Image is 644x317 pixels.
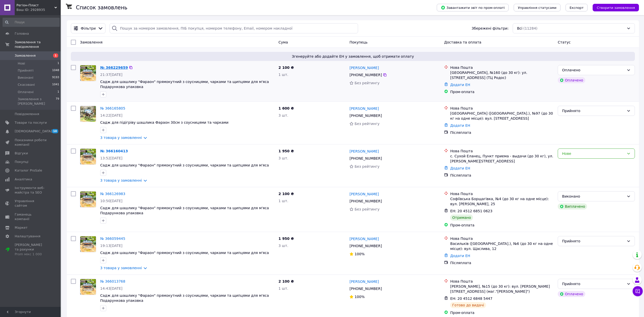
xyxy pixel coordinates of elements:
a: Фото товару [80,65,96,81]
span: Інструменти веб-майстра та SEO [15,186,47,195]
input: Пошук [3,18,60,27]
span: Покупці [15,160,28,164]
div: Післяплата [450,130,554,135]
span: Доставка та оплата [444,40,481,44]
div: Нове [562,151,625,156]
a: [PERSON_NAME] [349,149,379,154]
div: Пром-оплата [450,223,554,228]
button: Чат з покупцем [633,286,643,296]
div: Прийнято [562,281,625,287]
span: Статус [558,40,571,44]
a: Садж для шашлику "Фараон" прямокутний з соусницями, чарками та щипцями для м'яса Подарункова упак... [100,206,269,215]
a: [PERSON_NAME] [349,192,379,197]
div: Нова Пошта [450,106,554,111]
span: Всі [517,26,522,31]
input: Пошук за номером замовлення, ПІБ покупця, номером телефону, Email, номером накладної [110,23,358,33]
span: ЕН: 20 4512 6851 0623 [450,209,492,213]
span: 13:52[DATE] [100,156,122,160]
a: Садж для шашлику "Фараон" прямокутний з соусницями, чарками та щипцями для м'яса Подарункова упак... [100,293,269,303]
div: Готово до видачі [450,302,486,308]
span: Збережені фільтри: [472,26,509,31]
span: Управління статусами [518,6,556,10]
span: 1 шт. [279,286,288,290]
span: Замовлення з [PERSON_NAME] [18,97,56,106]
div: Васильків ([GEOGRAPHIC_DATA].), №6 (до 30 кг на одне місце): вул. Щаслива, 12 [450,241,554,251]
div: [PERSON_NAME], №15 (до 30 кг): вул. [PERSON_NAME][STREET_ADDRESS] (маг."[PERSON_NAME]") [450,284,554,294]
div: Оплачено [562,67,625,73]
span: Без рейтингу [355,81,380,85]
a: № 366160413 [100,149,128,153]
span: Експорт [570,6,584,10]
span: Управління сайтом [15,199,47,208]
a: Фото товару [80,279,96,295]
div: Прийнято [562,108,625,114]
div: Нова Пошта [450,279,554,284]
a: Фото товару [80,236,96,252]
span: 19:13[DATE] [100,244,122,248]
span: [DEMOGRAPHIC_DATA] [15,129,52,134]
span: Без рейтингу [355,207,380,211]
span: 1 [57,90,59,94]
span: 1 950 ₴ [279,237,294,241]
span: [PERSON_NAME] та рахунки [15,243,47,257]
a: Фото товару [80,191,96,207]
a: № 366059445 [100,237,125,241]
span: Садж для шашлику "Фараон" прямокутний з соусницями, чарками та щипцями для м'яса [100,251,269,255]
div: Оплачено [558,77,585,83]
span: Замовлення та повідомлення [15,40,61,49]
span: Завантажити звіт по пром-оплаті [441,5,505,10]
span: Без рейтингу [355,122,380,126]
span: Відгуки [15,151,28,156]
span: 100% [355,295,365,299]
a: Додати ЕН [450,166,470,170]
div: Нова Пошта [450,236,554,241]
button: Експорт [566,4,588,11]
a: Садж для шашлику "Фараон" прямокутний з соусницями, чарками та щипцями для м'яса Подарункова упак... [100,80,269,89]
a: 3 товара у замовленні [100,266,142,270]
span: (11284) [523,26,537,30]
div: Софіївська Борщагівка, №4 (до 30 кг на одне місце): вул. [PERSON_NAME], 25 [450,196,554,206]
span: Виконані [18,75,33,80]
div: Прийнято [562,238,625,244]
img: Фото товару [80,106,96,122]
span: 1041 [52,82,59,87]
span: Покупець [349,40,367,44]
span: 1 600 ₴ [279,106,294,110]
a: № 366013768 [100,279,125,283]
span: 3 шт. [279,156,288,160]
div: [PHONE_NUMBER] [348,155,383,162]
img: Фото товару [80,279,96,295]
a: 3 товара у замовленні [100,136,142,140]
span: 14:22[DATE] [100,113,122,117]
span: Садж для підігріву шашлика Фараон 30см з соусницями та чарками [100,120,228,124]
span: 79 [56,97,59,106]
div: [PHONE_NUMBER] [348,285,383,292]
span: 14:43[DATE] [100,286,122,290]
div: Післяплата [450,260,554,265]
span: ЕН: 20 4512 6848 5447 [450,297,492,301]
div: [GEOGRAPHIC_DATA] ([GEOGRAPHIC_DATA].), №97 (до 30 кг на одне місце): вул. [STREET_ADDRESS] [450,111,554,121]
a: Фото товару [80,106,96,122]
span: Cума [279,40,288,44]
span: 9193 [52,75,59,80]
a: Фото товару [80,149,96,165]
span: Нові [18,61,25,66]
img: Фото товару [80,236,96,252]
span: Без рейтингу [355,164,380,168]
span: Садж для шашлику "Фараон" прямокутний з соусницями, чарками та щипцями для м'яса [100,163,269,167]
span: Налаштування [15,234,40,239]
a: Створити замовлення [588,5,639,9]
span: 21:37[DATE] [100,73,122,77]
a: Додати ЕН [450,123,470,128]
div: [GEOGRAPHIC_DATA], №160 (до 30 кг): ул. [STREET_ADDRESS] (ТЦ Родос) [450,70,554,80]
div: Нова Пошта [450,191,554,196]
div: Післяплата [450,173,554,178]
a: Додати ЕН [450,254,470,258]
div: Нова Пошта [450,65,554,70]
span: Регіон-Пласт [16,3,54,8]
span: 2 100 ₴ [279,279,294,283]
div: [PHONE_NUMBER] [348,242,383,249]
span: 2 100 ₴ [279,192,294,196]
